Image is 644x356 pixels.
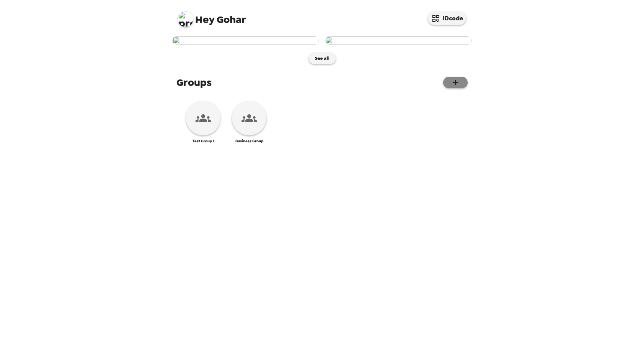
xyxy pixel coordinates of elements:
[172,36,319,45] img: user-267832
[235,138,263,143] span: Business Group
[192,138,214,143] span: Test Group 1
[428,12,466,25] button: IDcode
[195,13,214,26] span: Hey
[325,36,472,45] img: user-267831
[178,8,246,25] span: Gohar
[309,53,336,64] button: See all
[176,76,212,89] span: Groups
[178,12,193,27] img: profile pic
